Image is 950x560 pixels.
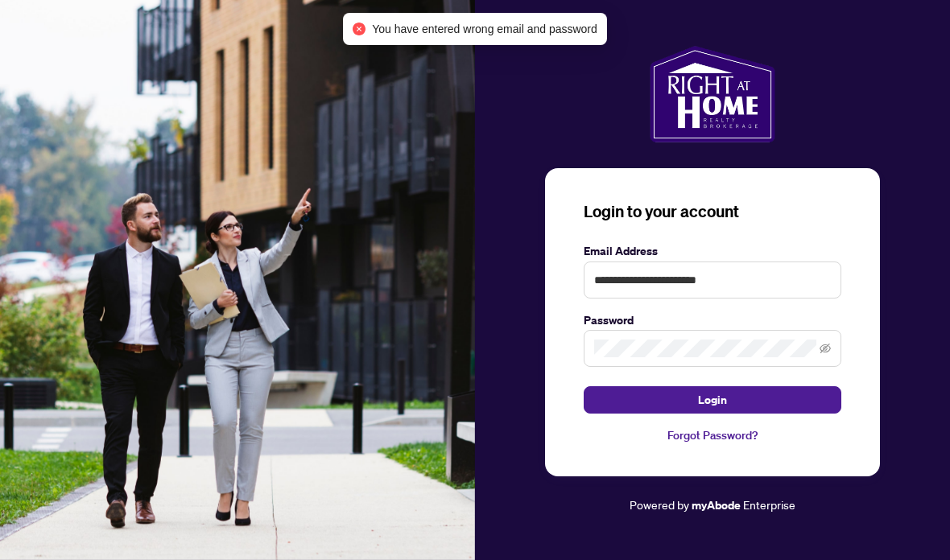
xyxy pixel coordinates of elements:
h3: Login to your account [584,200,841,223]
label: Password [584,311,841,329]
a: Forgot Password? [584,426,841,444]
span: Login [698,387,727,413]
span: eye-invisible [820,343,831,354]
span: close-circle [353,23,366,35]
img: ma-logo [650,46,774,142]
span: Powered by [630,497,689,512]
span: Enterprise [743,497,795,512]
span: You have entered wrong email and password [372,20,597,38]
label: Email Address [584,242,841,260]
a: myAbode [692,496,741,514]
button: Login [584,386,841,414]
